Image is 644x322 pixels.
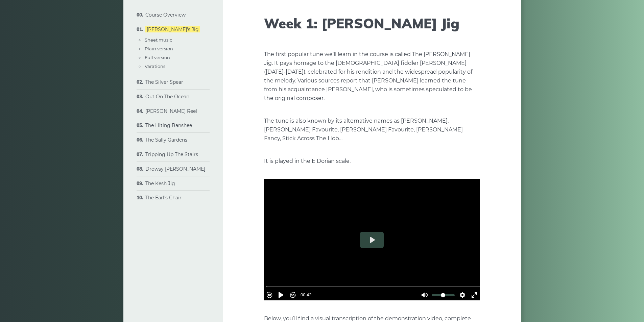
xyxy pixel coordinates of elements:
[264,50,480,103] p: The first popular tune we’ll learn in the course is called The [PERSON_NAME] Jig. It pays homage ...
[145,64,165,69] a: Varations
[145,94,189,100] a: Out On The Ocean
[145,79,183,85] a: The Silver Spear
[264,15,480,31] h1: Week 1: [PERSON_NAME] Jig
[145,55,170,60] a: Full version
[264,157,480,166] p: It is played in the E Dorian scale.
[145,108,197,114] a: [PERSON_NAME] Reel
[145,46,173,51] a: Plain version
[145,166,205,172] a: Drowsy [PERSON_NAME]
[145,195,182,201] a: The Earl’s Chair
[145,151,198,157] a: Tripping Up The Stairs
[145,180,175,187] a: The Kesh Jig
[145,137,187,143] a: The Sally Gardens
[145,26,200,32] a: [PERSON_NAME]’s Jig
[145,37,172,43] a: Sheet music
[145,122,192,128] a: The Lilting Banshee
[145,12,186,18] a: Course Overview
[264,117,480,143] p: The tune is also known by its alternative names as [PERSON_NAME], [PERSON_NAME] Favourite, [PERSO...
